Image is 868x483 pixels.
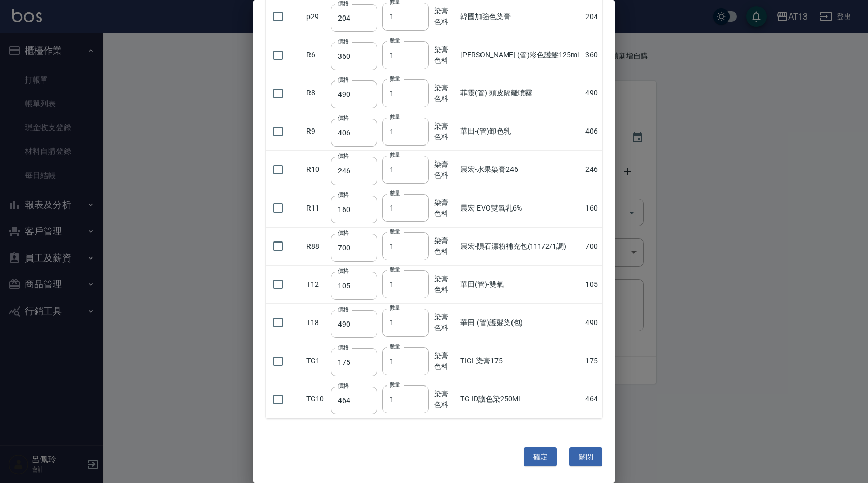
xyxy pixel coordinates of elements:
td: 246 [583,151,602,189]
td: R8 [304,74,328,112]
label: 數量 [390,381,400,389]
label: 數量 [390,228,400,235]
td: 晨宏-EVO雙氧乳6% [458,189,583,227]
label: 價格 [338,344,349,351]
td: 700 [583,227,602,265]
td: 染膏色料 [431,265,458,303]
label: 價格 [338,114,349,122]
td: 464 [583,380,602,418]
td: 染膏色料 [431,189,458,227]
td: TG-ID護色染250ML [458,380,583,418]
label: 價格 [338,267,349,275]
td: T12 [304,265,328,303]
button: 關閉 [569,447,602,466]
td: 160 [583,189,602,227]
td: 染膏色料 [431,227,458,265]
label: 價格 [338,38,349,45]
label: 數量 [390,189,400,197]
td: TG1 [304,342,328,380]
td: R6 [304,36,328,74]
label: 價格 [338,229,349,237]
label: 數量 [390,304,400,312]
label: 價格 [338,305,349,313]
label: 價格 [338,191,349,199]
td: 晨宏-隕石漂粉補充包(111/2/1調) [458,227,583,265]
label: 數量 [390,113,400,121]
label: 價格 [338,76,349,84]
td: TG10 [304,380,328,418]
label: 數量 [390,75,400,83]
td: 華田-(管)卸色乳 [458,112,583,151]
label: 數量 [390,37,400,44]
td: 490 [583,303,602,342]
td: 105 [583,265,602,303]
td: R88 [304,227,328,265]
button: 確定 [524,447,557,466]
td: 染膏色料 [431,36,458,74]
td: 406 [583,112,602,151]
td: 175 [583,342,602,380]
td: 染膏色料 [431,112,458,151]
td: 晨宏-水果染膏246 [458,151,583,189]
td: T18 [304,303,328,342]
label: 價格 [338,152,349,160]
td: 染膏色料 [431,151,458,189]
td: 染膏色料 [431,74,458,112]
td: 490 [583,74,602,112]
label: 數量 [390,343,400,350]
td: [PERSON_NAME]-(管)彩色護髮125ml [458,36,583,74]
label: 數量 [390,266,400,273]
td: R9 [304,112,328,151]
td: 染膏色料 [431,342,458,380]
td: 360 [583,36,602,74]
label: 數量 [390,151,400,159]
td: TIGI-染膏175 [458,342,583,380]
td: 染膏色料 [431,303,458,342]
td: 菲靈(管)-頭皮隔離噴霧 [458,74,583,112]
td: R11 [304,189,328,227]
td: 華田(管)-雙氧 [458,265,583,303]
td: 華田-(管)護髮染(包) [458,303,583,342]
label: 價格 [338,382,349,390]
td: 染膏色料 [431,380,458,418]
td: R10 [304,151,328,189]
